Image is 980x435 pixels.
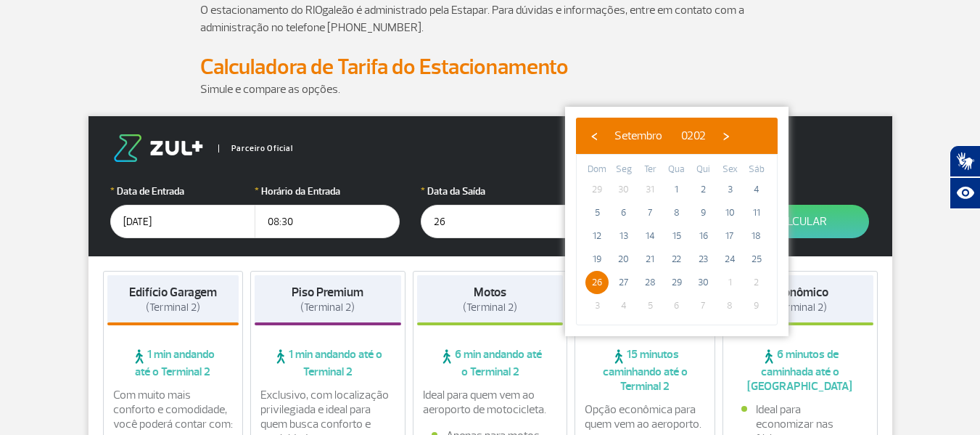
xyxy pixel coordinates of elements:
[745,201,768,224] span: 11
[565,107,788,336] bs-datepicker-container: calendar
[718,201,741,224] span: 10
[638,248,662,271] span: 21
[110,134,206,162] img: logo-zul.png
[771,285,828,300] strong: Econômico
[585,178,609,201] span: 29
[731,205,869,238] button: Calcular
[612,294,635,317] span: 4
[110,205,255,238] input: dd/mm/aaaa
[745,224,768,248] span: 18
[218,145,293,153] span: Parceiro Oficial
[692,201,715,224] span: 9
[665,248,688,271] span: 22
[421,205,566,238] input: dd/mm/aaaa
[664,162,691,178] th: weekday
[743,162,770,178] th: weekday
[715,125,737,147] button: ›
[614,129,662,143] span: Setembro
[637,162,664,178] th: weekday
[585,248,609,271] span: 19
[292,285,363,300] strong: Piso Premium
[692,294,715,317] span: 7
[585,294,609,317] span: 3
[681,129,706,143] span: 0202
[421,184,566,199] label: Data da Saída
[638,294,662,317] span: 5
[692,178,715,201] span: 2
[718,271,741,294] span: 1
[727,347,873,394] span: 6 minutos de caminhada até o [GEOGRAPHIC_DATA]
[717,162,744,178] th: weekday
[745,248,768,271] span: 25
[129,285,217,300] strong: Edifício Garagem
[718,294,741,317] span: 8
[255,205,400,238] input: hh:mm
[692,224,715,248] span: 16
[423,388,558,417] p: Ideal para quem vem ao aeroporto de motocicleta.
[665,224,688,248] span: 15
[950,177,980,209] button: Abrir recursos assistivos.
[612,201,635,224] span: 6
[585,271,609,294] span: 26
[950,145,980,209] div: Plugin de acessibilidade da Hand Talk.
[718,178,741,201] span: 3
[665,178,688,201] span: 1
[200,81,781,98] p: Simule e compare as opções.
[200,1,781,36] p: O estacionamento do RIOgaleão é administrado pela Estapar. Para dúvidas e informações, entre em c...
[146,301,200,314] span: (Terminal 2)
[584,162,611,178] th: weekday
[773,301,827,314] span: (Terminal 2)
[110,184,255,199] label: Data de Entrada
[583,126,737,141] bs-datepicker-navigation-view: ​ ​ ​
[612,178,635,201] span: 30
[638,271,662,294] span: 28
[583,125,605,147] button: ‹
[612,224,635,248] span: 13
[300,301,355,314] span: (Terminal 2)
[665,271,688,294] span: 29
[612,248,635,271] span: 20
[692,271,715,294] span: 30
[672,125,715,147] button: 0202
[585,402,705,431] p: Opção econômica para quem vem ao aeroporto.
[585,224,609,248] span: 12
[200,54,781,81] h2: Calculadora de Tarifa do Estacionamento
[692,248,715,271] span: 23
[255,184,400,199] label: Horário da Entrada
[107,347,239,379] span: 1 min andando até o Terminal 2
[638,224,662,248] span: 14
[255,347,401,379] span: 1 min andando até o Terminal 2
[665,294,688,317] span: 6
[950,145,980,177] button: Abrir tradutor de língua de sinais.
[579,347,711,394] span: 15 minutos caminhando até o Terminal 2
[745,294,768,317] span: 9
[718,224,741,248] span: 17
[612,271,635,294] span: 27
[745,271,768,294] span: 2
[745,178,768,201] span: 4
[474,285,506,300] strong: Motos
[718,248,741,271] span: 24
[690,162,717,178] th: weekday
[463,301,517,314] span: (Terminal 2)
[611,162,638,178] th: weekday
[665,201,688,224] span: 8
[113,388,234,431] p: Com muito mais conforto e comodidade, você poderá contar com:
[638,178,662,201] span: 31
[585,201,609,224] span: 5
[605,125,672,147] button: Setembro
[638,201,662,224] span: 7
[417,347,564,379] span: 6 min andando até o Terminal 2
